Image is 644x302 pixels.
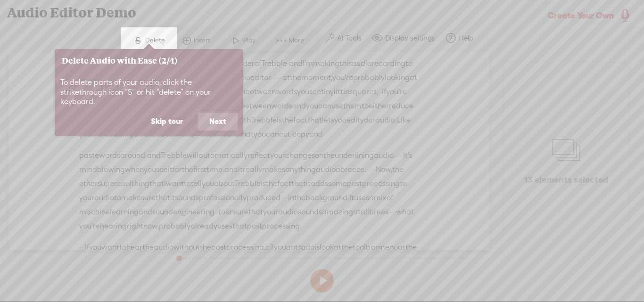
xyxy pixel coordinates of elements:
[62,56,236,65] h3: Delete Audio with Ease (2/4)
[131,32,145,49] span: S
[145,36,167,45] span: Delete
[128,88,132,97] span: S
[140,113,194,131] button: Skip tour
[198,113,238,131] button: Next
[55,72,243,113] div: To delete parts of your audio, click the strikethrough icon “ “ or hit “delete” on your keyboard.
